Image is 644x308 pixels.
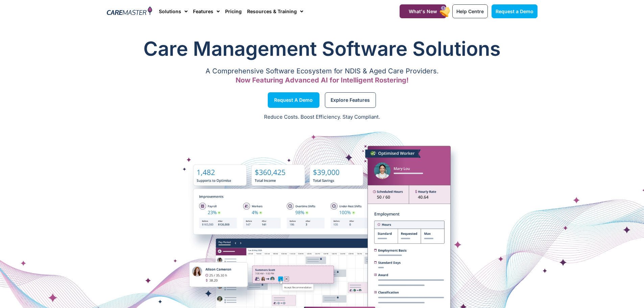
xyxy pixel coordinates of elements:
[409,8,437,14] span: What's New
[492,4,538,18] a: Request a Demo
[400,4,446,18] a: What's New
[268,92,319,108] a: Request a Demo
[107,69,538,73] p: A Comprehensive Software Ecosystem for NDIS & Aged Care Providers.
[325,92,376,108] a: Explore Features
[274,98,313,102] span: Request a Demo
[456,8,484,14] span: Help Centre
[236,76,409,84] span: Now Featuring Advanced AI for Intelligent Rostering!
[107,6,152,17] img: CareMaster Logo
[107,35,538,62] h1: Care Management Software Solutions
[4,113,640,121] p: Reduce Costs. Boost Efficiency. Stay Compliant.
[331,98,370,102] span: Explore Features
[452,4,488,18] a: Help Centre
[496,8,533,14] span: Request a Demo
